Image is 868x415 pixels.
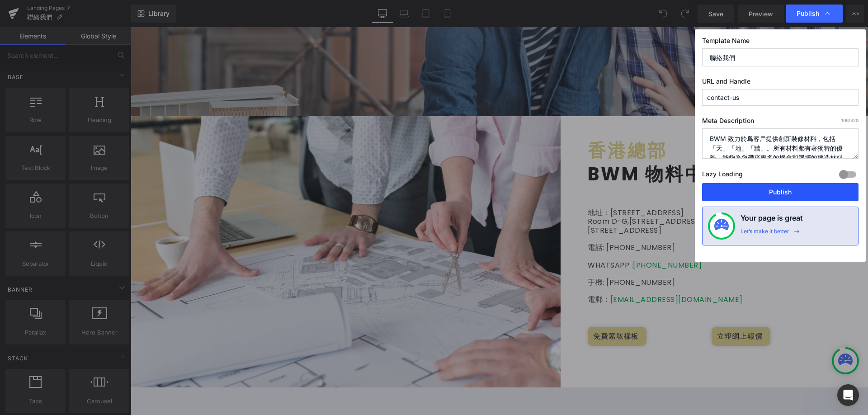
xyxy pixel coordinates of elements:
[714,219,729,233] img: onboarding-status.svg
[457,190,701,198] p: Room D-G,[STREET_ADDRESS],
[480,267,612,278] a: [EMAIL_ADDRESS][DOMAIN_NAME]
[702,128,859,159] textarea: BWM 致力於爲客戶提供創新裝修材料，包括「天」「地」「牆」。所有材料都有著獨特的優勢，能夠為您帶來更多的機會和選擇的建造材料，不僅能夠滿足您的基本需求，還能夠做出更多的創新和改變。聯絡我們了解...
[837,384,859,406] div: Open Intercom Messenger
[457,111,537,136] b: 香港總部
[586,304,632,314] span: 立即網上報價
[702,117,859,128] label: Meta Description
[462,304,508,314] span: 免費索取樣板
[502,233,571,243] a: [PHONE_NUMBER]
[702,77,859,89] label: URL and Handle
[457,134,594,160] b: BWM 物料中心
[457,251,701,259] p: 手機: [PHONE_NUMBER]
[457,216,701,225] p: 電話: [PHONE_NUMBER]
[741,228,789,240] div: Let’s make it better
[581,300,640,319] a: 立即網上報價
[457,199,701,207] p: [STREET_ADDRESS]
[797,9,819,18] span: Publish
[702,168,743,183] label: Lazy Loading
[457,181,701,190] p: 地址：[STREET_ADDRESS]
[841,118,849,123] span: 106
[702,183,859,201] button: Publish
[457,268,701,277] p: 電郵：
[457,300,516,319] a: 免費索取樣板
[702,37,859,48] label: Template Name
[457,234,701,242] p: WHATSAPP :
[841,118,859,123] span: /320
[741,212,803,228] h4: Your page is great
